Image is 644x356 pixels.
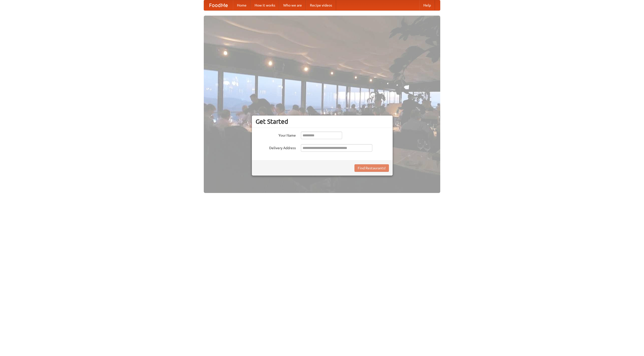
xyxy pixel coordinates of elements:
a: FoodMe [204,0,233,10]
button: Find Restaurants! [354,164,389,172]
a: Who we are [279,0,306,10]
label: Your Name [256,132,296,138]
a: Help [419,0,435,10]
h3: Get Started [256,118,389,125]
a: Recipe videos [306,0,336,10]
a: Home [233,0,251,10]
a: How it works [251,0,279,10]
label: Delivery Address [256,144,296,150]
